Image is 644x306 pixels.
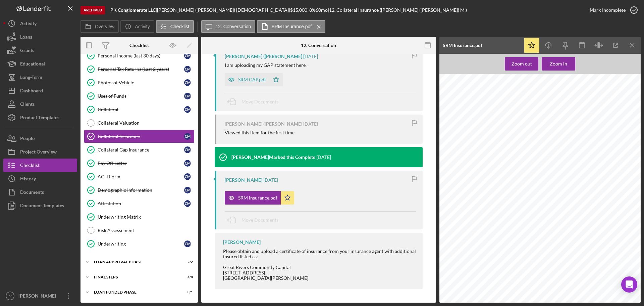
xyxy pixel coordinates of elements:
[537,132,613,135] span: , our mobile phone shortcut number #8722 or
[3,145,77,159] button: Project Overview
[309,7,316,13] div: 8 %
[3,132,77,145] button: People
[98,67,184,72] div: Personal Tax Returns (Last 2 years)
[525,284,567,287] span: FLORISSANT MO 63034-2510
[3,71,77,84] a: Long-Term
[184,241,191,247] div: C M
[3,17,77,30] button: Activity
[184,146,191,153] div: C M
[573,260,580,263] span: meets
[225,121,302,127] div: [PERSON_NAME] ([PERSON_NAME]
[98,241,184,247] div: Underwriting
[156,20,194,33] button: Checklist
[225,93,285,110] button: Move Documents
[241,217,278,223] span: Move Documents
[542,57,575,71] button: Zoom in
[553,260,556,263] span: by
[462,228,485,232] span: 1 Rev. 06-13
[558,260,562,263] span: this
[523,264,545,267] span: prescribed by law.
[225,73,283,86] button: SRM GAP.pdf
[583,3,641,17] button: Mark Incomplete
[98,107,184,112] div: Collateral
[459,189,520,193] span: as liability insurance remains in force.
[225,62,307,68] div: I am uploading my GAP statement here.
[477,128,480,131] span: B↔
[184,79,191,86] div: C M
[453,167,463,170] span: [DATE]
[484,103,521,107] span: Roadside Assistance:
[241,99,278,104] span: Move Documents
[589,296,591,299] span: 2
[98,161,184,166] div: Pay Off Letter
[443,43,482,48] div: SRM Insurance.pdf
[20,199,64,214] div: Document Templates
[84,183,195,197] a: Demographic InformationCM
[20,111,59,126] div: Product Templates
[84,197,195,210] a: AttestationCM
[3,97,77,111] button: Clients
[98,80,184,85] div: Photos of Vehicle
[94,260,176,264] div: Loan Approval Phase
[181,260,193,264] div: 2 / 2
[523,302,542,304] span: EFFECTIVE DATE
[477,103,482,107] span: For
[3,30,77,44] button: Loans
[225,54,302,59] div: [PERSON_NAME] ([PERSON_NAME]
[3,111,77,124] a: Product Templates
[454,228,462,232] span: FMO
[459,210,560,213] span: Keep a copy of the ID card in your vehicle at all times.
[98,187,184,193] div: Demographic Information
[3,199,77,212] a: Document Templates
[84,157,195,170] a: Pay Off LetterCM
[94,290,176,294] div: Loan Funded Phase
[157,7,290,13] div: [PERSON_NAME] ([PERSON_NAME]) [DEMOGRAPHIC_DATA] |
[621,276,637,293] div: Open Intercom Messenger
[499,132,537,135] span: 210-531-USAA (8722)
[483,128,521,131] span: USAA's Mobile App, or
[593,228,624,232] span: 50801-0513_04
[84,76,195,89] a: Photos of VehicleCM
[84,170,195,183] a: ACH FormCM
[80,20,119,33] button: Overview
[459,218,580,221] span: For your convenience, additional copies are available on [DOMAIN_NAME].
[20,84,43,99] div: Dashboard
[3,44,77,57] button: Grants
[98,120,194,126] div: Collateral Valuation
[523,103,562,107] span: [PHONE_NUMBER]
[84,210,195,224] a: Underwriting Matrix
[525,272,550,275] span: [PERSON_NAME]
[184,200,191,207] div: C M
[477,132,480,135] span: B↔
[184,133,191,140] div: C M
[477,116,586,119] span: accident scene, schedule an appraisal or reserve a rental car using:
[328,7,467,13] div: | 12. Collateral Insurance ([PERSON_NAME] ([PERSON_NAME]) M.)
[3,289,77,303] button: IV[PERSON_NAME]
[3,172,77,185] button: History
[477,124,480,127] span: B↔
[20,44,34,59] div: Grants
[181,290,193,294] div: 0 / 1
[98,228,194,233] div: Risk Assessement
[3,185,77,199] button: Documents
[3,57,77,71] button: Educational
[8,294,12,298] text: IV
[530,253,618,256] span: [US_STATE] AUTOMOBILE INSURANCE IDENTIFICATION CARD
[290,7,309,13] div: $15,000
[98,214,194,220] div: Underwriting Matrix
[20,185,44,201] div: Documents
[98,201,184,206] div: Attestation
[201,20,256,33] button: 12. Conversation
[98,134,184,139] div: Collateral Insurance
[483,136,542,139] span: 800-531-[GEOGRAPHIC_DATA].
[84,237,195,251] a: UnderwritingCM
[303,54,318,59] time: 2024-10-29 17:24
[94,275,176,279] div: FINAL STEPS
[225,191,294,205] button: SRM Insurance.pdf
